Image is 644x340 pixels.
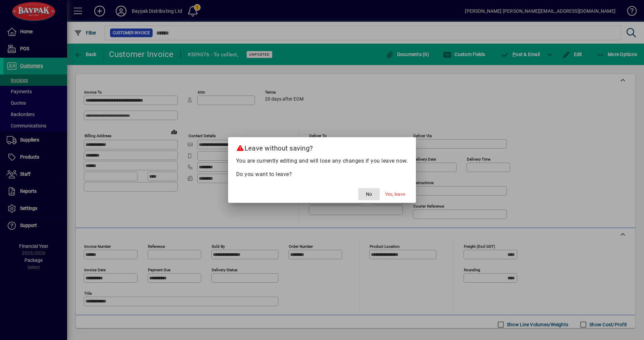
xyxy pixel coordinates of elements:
p: You are currently editing and will lose any changes if you leave now. [236,157,408,165]
span: Yes, leave [385,191,405,198]
button: No [358,188,380,200]
h2: Leave without saving? [228,137,416,157]
p: Do you want to leave? [236,170,408,178]
button: Yes, leave [382,188,408,200]
span: No [366,191,372,198]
